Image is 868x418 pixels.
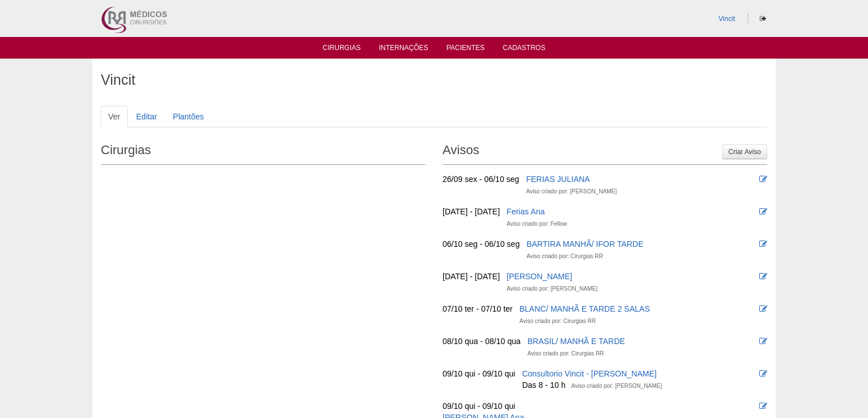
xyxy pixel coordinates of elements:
[166,106,211,127] a: Plantões
[443,173,519,185] div: 26/09 sex - 06/10 seg
[519,316,596,327] div: Aviso criado por: Cirurgias RR
[760,15,766,22] i: Sair
[443,139,767,165] h2: Avisos
[443,238,519,250] div: 06/10 seg - 06/10 seg
[526,239,643,249] a: BARTIRA MANHÃ/ IFOR TARDE
[443,336,521,347] div: 08/10 qua - 08/10 qua
[101,139,425,165] h2: Cirurgias
[129,106,165,127] a: Editar
[379,44,428,55] a: Internações
[443,271,500,282] div: [DATE] - [DATE]
[519,304,650,313] a: BLANC/ MANHÃ E TARDE 2 SALAS
[323,44,361,55] a: Cirurgias
[101,106,128,127] a: Ver
[759,402,767,410] i: Editar
[507,283,597,295] div: Aviso criado por: [PERSON_NAME]
[759,337,767,345] i: Editar
[526,186,617,197] div: Aviso criado por: [PERSON_NAME]
[759,208,767,216] i: Editar
[503,44,546,55] a: Cadastros
[759,370,767,378] i: Editar
[571,380,662,392] div: Aviso criado por: [PERSON_NAME]
[507,272,572,281] a: [PERSON_NAME]
[526,175,590,184] a: FERIAS JULIANA
[447,44,485,55] a: Pacientes
[527,337,625,346] a: BRASIL/ MANHÃ E TARDE
[507,207,545,216] a: Ferias Ana
[507,218,567,230] div: Aviso criado por: Fellow
[522,379,566,391] div: Das 8 - 10 h
[759,240,767,248] i: Editar
[522,369,657,378] a: Consultorio Vincit - [PERSON_NAME]
[527,348,604,359] div: Aviso criado por: Cirurgias RR
[443,368,515,379] div: 09/10 qui - 09/10 qui
[443,400,515,412] div: 09/10 qui - 09/10 qui
[443,206,500,217] div: [DATE] - [DATE]
[101,73,767,87] h1: Vincit
[722,144,767,159] a: Criar Aviso
[443,303,513,314] div: 07/10 ter - 07/10 ter
[759,175,767,183] i: Editar
[759,272,767,280] i: Editar
[719,15,735,23] a: Vincit
[526,251,603,262] div: Aviso criado por: Cirurgias RR
[759,305,767,313] i: Editar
